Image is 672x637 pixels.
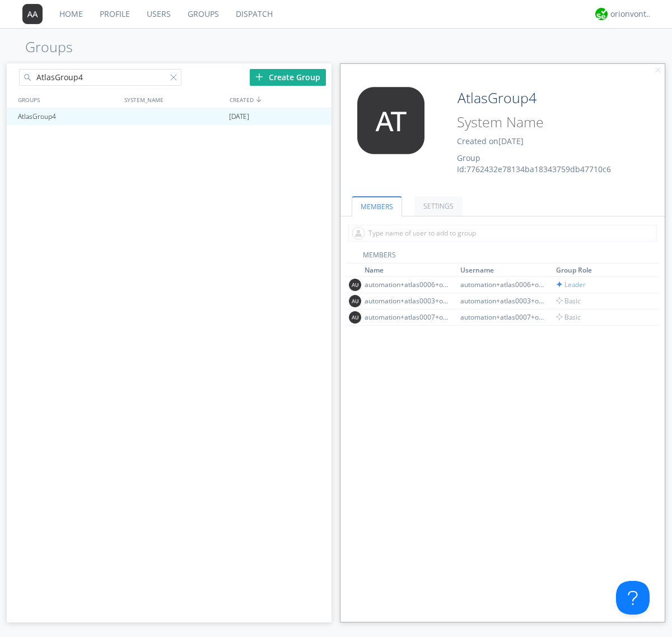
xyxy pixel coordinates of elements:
[346,250,660,264] div: MEMBERS
[498,136,524,146] span: [DATE]
[459,264,554,277] th: Toggle SortBy
[457,136,524,146] span: Created on
[616,581,650,615] iframe: Toggle Customer Support
[556,280,586,289] span: Leader
[19,69,181,86] input: Search groups
[349,311,361,324] img: 373638.png
[595,8,608,20] img: 29d36aed6fa347d5a1537e7736e6aa13
[255,73,263,81] img: plus.svg
[460,296,544,306] div: automation+atlas0003+org2
[250,69,326,86] div: Create Group
[229,108,249,125] span: [DATE]
[227,91,333,108] div: CREATED
[453,87,634,109] input: Group Name
[556,312,581,322] span: Basic
[556,296,581,306] span: Basic
[7,108,332,125] a: AtlasGroup4[DATE]
[365,312,449,322] div: automation+atlas0007+org2
[363,264,459,277] th: Toggle SortBy
[654,67,662,75] img: cancel.svg
[453,112,634,133] input: System Name
[610,8,652,20] div: orionvontas+atlas+automation+org2
[414,196,463,216] a: SETTINGS
[460,280,544,289] div: automation+atlas0006+org2
[349,279,361,291] img: 373638.png
[365,296,449,306] div: automation+atlas0003+org2
[15,108,120,125] div: AtlasGroup4
[349,295,361,307] img: 373638.png
[457,153,611,174] span: Group Id: 7762432e78134ba18343759db47710c6
[365,280,449,289] div: automation+atlas0006+org2
[22,4,43,24] img: 373638.png
[352,196,402,216] a: MEMBERS
[122,91,227,108] div: SYSTEM_NAME
[460,312,544,322] div: automation+atlas0007+org2
[15,91,119,108] div: GROUPS
[554,264,647,277] th: Toggle SortBy
[349,87,433,154] img: 373638.png
[348,225,657,242] input: Type name of user to add to group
